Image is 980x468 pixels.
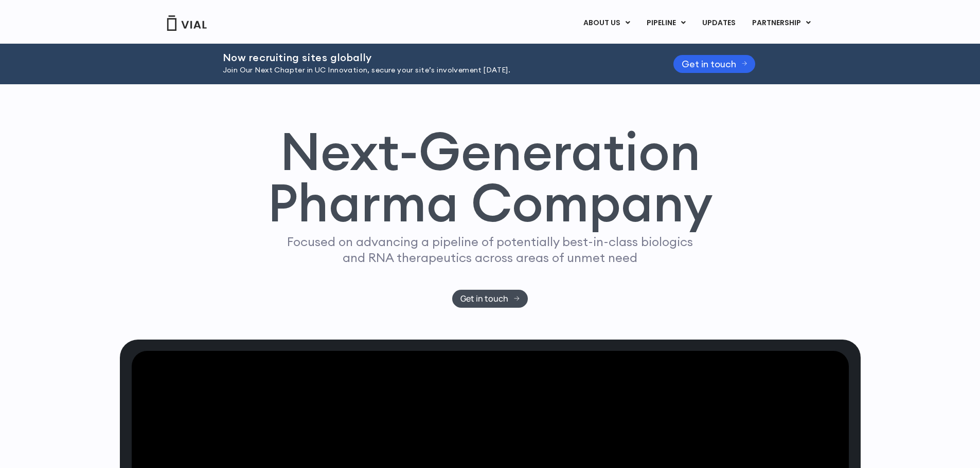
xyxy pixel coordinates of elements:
[673,55,756,73] a: Get in touch
[223,52,648,63] h2: Now recruiting sites globally
[694,14,743,32] a: UPDATES
[638,14,693,32] a: PIPELINEMenu Toggle
[166,15,207,31] img: Vial Logo
[682,60,736,68] span: Get in touch
[223,65,648,76] p: Join Our Next Chapter in UC Innovation, secure your site’s involvement [DATE].
[283,234,698,266] p: Focused on advancing a pipeline of potentially best-in-class biologics and RNA therapeutics acros...
[744,14,819,32] a: PARTNERSHIPMenu Toggle
[268,125,713,229] h1: Next-Generation Pharma Company
[452,290,528,308] a: Get in touch
[460,295,508,303] span: Get in touch
[575,14,638,32] a: ABOUT USMenu Toggle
